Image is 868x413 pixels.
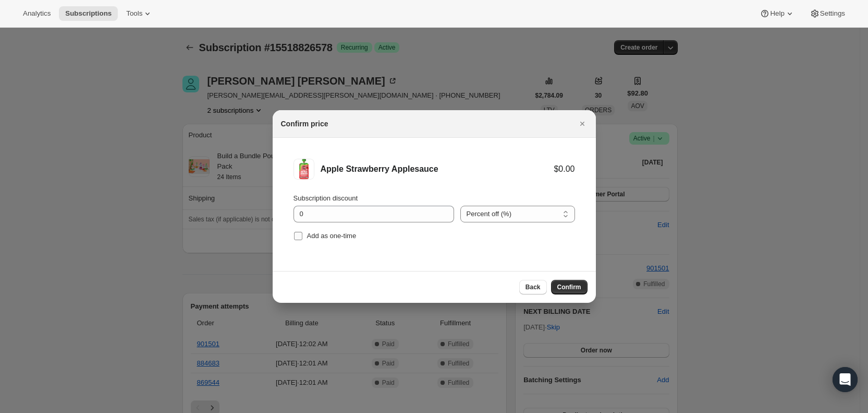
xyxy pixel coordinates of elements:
button: Back [519,280,547,294]
span: Add as one-time [307,232,357,240]
button: Help [753,6,801,21]
span: Analytics [23,9,51,18]
span: Settings [820,9,845,18]
button: Tools [120,6,159,21]
div: Open Intercom Messenger [833,367,858,392]
div: $0.00 [554,164,574,174]
h2: Confirm price [281,119,328,129]
span: Tools [126,9,142,18]
button: Settings [803,6,851,21]
span: Help [770,9,784,18]
span: Subscription discount [294,194,358,202]
button: Analytics [17,6,57,21]
div: Apple Strawberry Applesauce [321,164,554,174]
button: Subscriptions [59,6,118,21]
button: Confirm [551,280,588,294]
img: Apple Strawberry Applesauce [294,159,314,180]
span: Back [525,283,541,291]
span: Confirm [557,283,581,291]
span: Subscriptions [65,9,112,18]
button: Close [575,116,590,131]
